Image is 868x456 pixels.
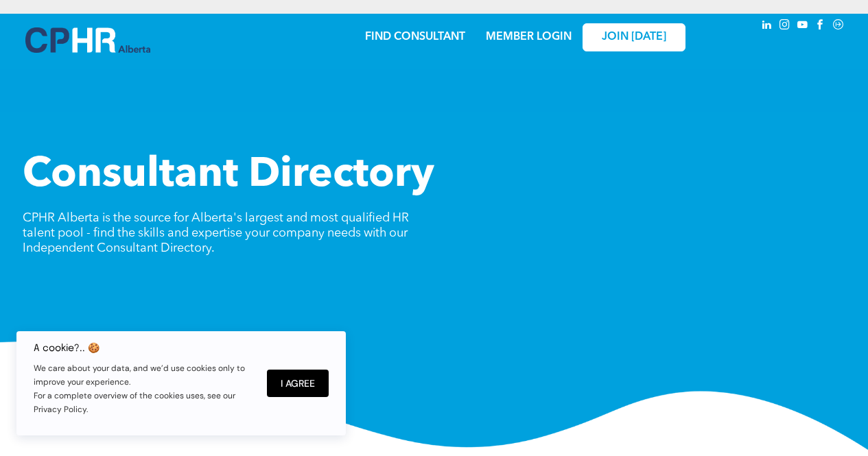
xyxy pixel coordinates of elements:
h6: A cookie?.. 🍪 [34,342,253,353]
p: We care about your data, and we’d use cookies only to improve your experience. For a complete ove... [34,361,253,416]
button: I Agree [267,370,329,397]
a: Social network [831,17,846,36]
a: FIND CONSULTANT [365,32,465,43]
a: linkedin [760,17,775,36]
img: A blue and white logo for cp alberta [25,27,150,53]
span: CPHR Alberta is the source for Alberta's largest and most qualified HR talent pool - find the ski... [23,212,409,254]
span: Consultant Directory [23,155,434,196]
a: instagram [777,17,793,36]
a: facebook [813,17,828,36]
a: MEMBER LOGIN [486,32,572,43]
a: youtube [795,17,810,36]
span: JOIN [DATE] [602,31,666,44]
a: JOIN [DATE] [583,23,685,51]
